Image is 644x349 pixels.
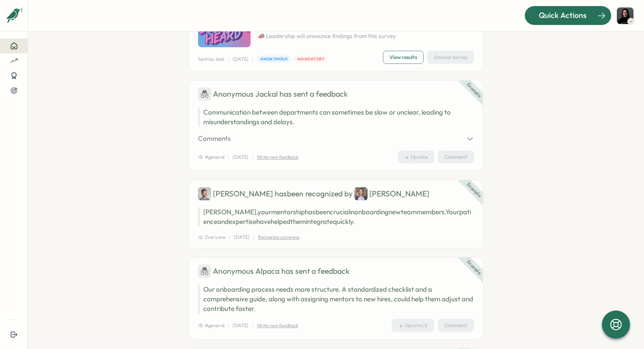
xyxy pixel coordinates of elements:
img: Mary [354,187,368,200]
button: View results [383,51,424,64]
p: | [252,56,253,63]
p: Write new feedback [257,322,298,329]
span: Quick Actions [539,10,587,21]
p: Recognize someone [258,234,300,241]
div: Anonymous Jackal [198,87,278,101]
p: | [228,154,229,161]
p: | [229,234,230,241]
p: [DATE] [233,322,248,329]
p: Communication between departments can sometimes be slow or unclear, leading to misunderstandings ... [203,108,474,127]
p: Sent by: Jack [198,56,224,63]
span: Anonymous [260,56,287,62]
button: Quick Actions [524,6,612,25]
span: View results [389,51,417,63]
div: [PERSON_NAME] has been recognized by [198,187,474,200]
p: Write new feedback [257,154,298,161]
p: | [252,322,253,329]
button: Comments [198,134,474,143]
span: Comments [198,134,231,143]
div: has sent a feedback [198,87,474,101]
div: Anonymous Alpaca [198,265,280,278]
span: Everyone [198,234,226,241]
p: Our onboarding process needs more structure. A standardized checklist and a comprehensive guide, ... [203,285,474,314]
img: Carlos [198,187,211,200]
img: Lisa Scherer [617,7,633,24]
p: | [252,154,253,161]
p: | [228,56,229,63]
div: has sent a feedback [198,265,474,278]
p: [DATE] [233,56,248,63]
p: [PERSON_NAME], your mentorship has been crucial in onboarding new team members. Your patience and... [198,207,474,227]
p: [DATE] [234,234,250,241]
span: Mandatory [297,56,325,62]
div: [PERSON_NAME] [354,187,429,200]
p: [DATE] [233,154,248,161]
p: | [228,322,229,329]
span: #general [198,322,224,329]
span: #general [198,154,224,161]
p: | [253,234,255,241]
